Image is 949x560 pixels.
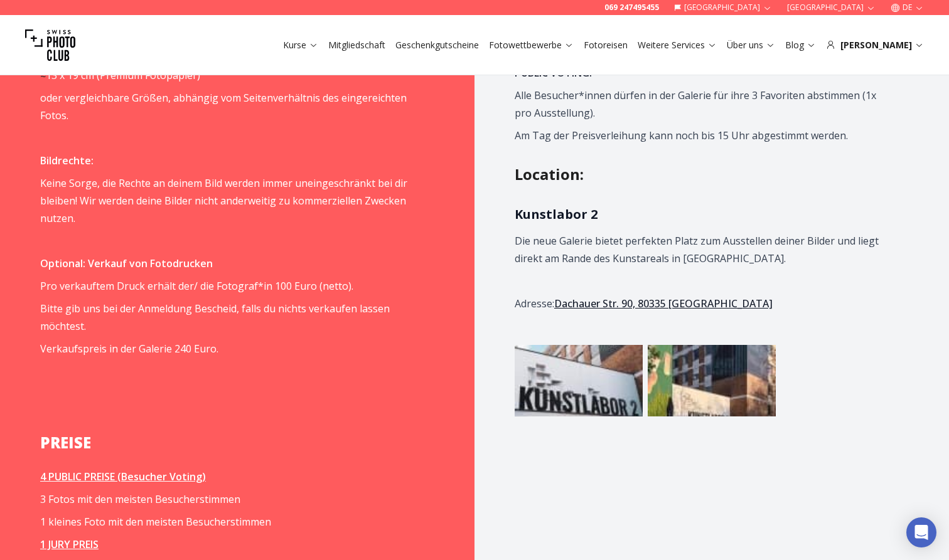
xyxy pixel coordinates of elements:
span: 13 x 19 cm ( [46,68,100,82]
a: Mitgliedschaft [328,39,385,51]
a: Geschenkgutscheine [395,39,479,51]
p: Die neue Galerie bietet perfekten Platz zum Ausstellen deiner Bilder und liegt direkt am Rande de... [515,232,882,267]
button: Kurse [278,36,323,54]
strong: PUBLIC VOTING: [515,66,592,80]
a: Über uns [727,39,775,51]
img: Swiss photo club [25,20,75,70]
strong: Kunstlabor 2 [515,206,598,223]
span: Pro verkauftem Druck erhält der/ die Fotograf*in 100 Euro (netto). [40,279,353,293]
a: Blog [785,39,816,51]
span: Keine Sorge, die Rechte an deinem Bild werden immer uneingeschränkt bei dir bleiben! Wir werden d... [40,176,407,225]
h2: Location : [515,164,909,184]
span: ≈ [40,68,46,82]
a: Weitere Services [638,39,717,51]
button: Fotoreisen [579,36,633,54]
button: Mitgliedschaft [323,36,390,54]
p: Adresse: [515,295,882,312]
span: Bitte gib uns bei der Anmeldung Bescheid, falls du nichts verkaufen lassen möchtest. [40,302,390,333]
u: 4 PUBLIC PREISE (Besucher Voting) [40,470,206,483]
div: [PERSON_NAME] [826,39,924,51]
p: Verkaufspreis in der Galerie 240 Euro. [40,340,407,357]
strong: PREISE [40,432,91,453]
a: Fotowettbewerbe [489,39,574,51]
button: Über uns [722,36,780,54]
strong: Bildrechte: [40,154,94,167]
a: Fotoreisen [584,39,628,51]
button: Weitere Services [633,36,722,54]
span: oder vergleichbare Größen, abhängig vom Seitenverhältnis des eingereichten Fotos. [40,91,407,122]
a: Dachauer Str. 90, 80335 [GEOGRAPHIC_DATA] [554,297,773,310]
a: 069 247495455 [604,3,659,13]
p: Alle Besucher*innen dürfen in der Galerie für ihre 3 Favoriten abstimmen (1x pro Ausstellung). [515,87,882,122]
span: 1 kleines Foto mit den meisten Besucherstimmen [40,515,271,529]
p: Am Tag der Preisverleihung kann noch bis 15 Uhr abgestimmt werden. [515,127,882,144]
button: Fotowettbewerbe [484,36,579,54]
a: Kurse [283,39,318,51]
button: Geschenkgutscheine [390,36,484,54]
strong: Optional: Verkauf von Fotodrucken [40,256,213,270]
span: 3 Fotos mit den meisten Besucherstimmen [40,492,240,506]
button: Blog [780,36,821,54]
u: 1 JURY PREIS [40,537,99,551]
div: Open Intercom Messenger [906,517,936,547]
